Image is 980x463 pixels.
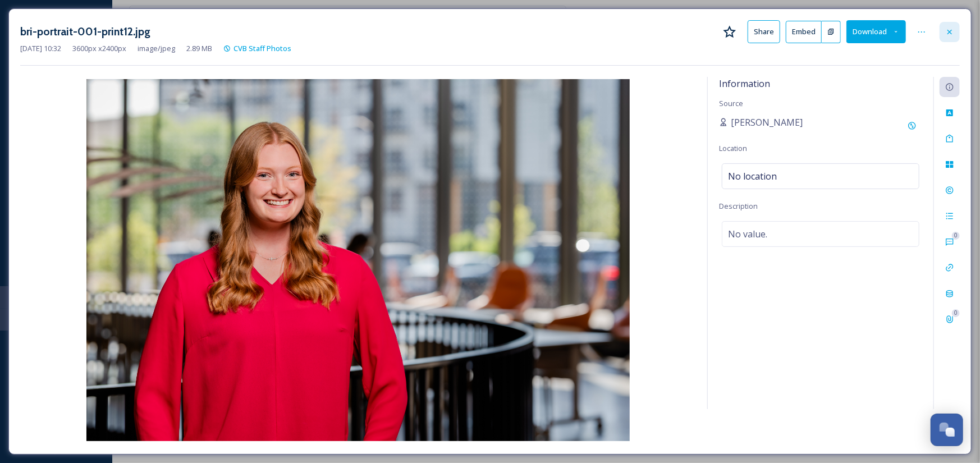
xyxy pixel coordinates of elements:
[233,43,291,53] span: CVB Staff Photos
[952,232,960,240] div: 0
[931,414,963,446] button: Open Chat
[20,79,696,441] img: bri-portrait-001-print12.jpg
[846,20,906,43] button: Download
[20,24,150,40] h3: bri-portrait-001-print12.jpg
[728,227,767,241] span: No value.
[72,43,126,54] span: 3600 px x 2400 px
[719,98,743,108] span: Source
[138,43,175,54] span: image/jpeg
[731,116,803,129] span: [PERSON_NAME]
[719,143,747,153] span: Location
[786,21,822,43] button: Embed
[20,43,61,54] span: [DATE] 10:32
[719,201,758,211] span: Description
[748,20,780,43] button: Share
[719,77,770,90] span: Information
[186,43,212,54] span: 2.89 MB
[728,169,777,183] span: No location
[952,309,960,317] div: 0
